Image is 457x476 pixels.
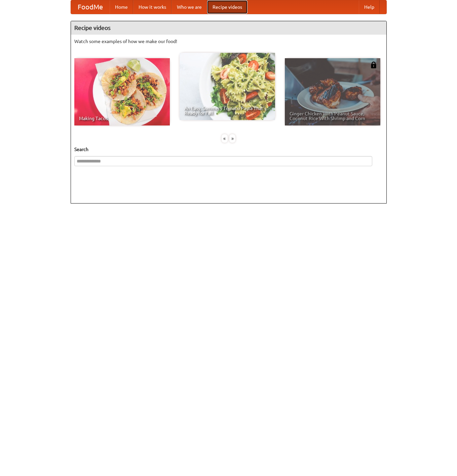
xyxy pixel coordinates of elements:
h4: Recipe videos [71,21,386,35]
span: An Easy, Summery Tomato Pasta That's Ready for Fall [184,106,270,115]
a: How it works [133,0,172,14]
div: « [222,134,228,143]
a: FoodMe [71,0,110,14]
a: An Easy, Summery Tomato Pasta That's Ready for Fall [180,53,275,120]
a: Making Tacos [74,58,170,125]
a: Recipe videos [207,0,247,14]
div: » [229,134,235,143]
p: Watch some examples of how we make our food! [74,38,383,45]
img: 483408.png [370,62,377,68]
a: Who we are [172,0,207,14]
a: Home [110,0,133,14]
a: Help [359,0,380,14]
span: Making Tacos [79,116,165,121]
h5: Search [74,146,383,153]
